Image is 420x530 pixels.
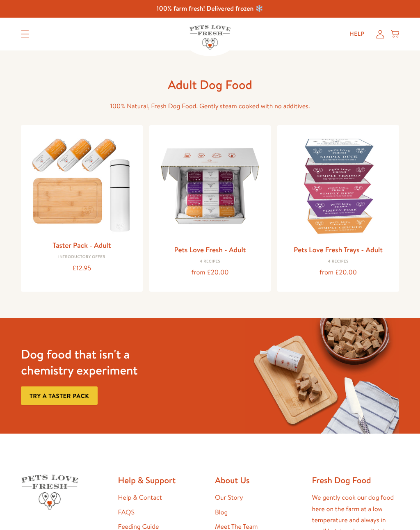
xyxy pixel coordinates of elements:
div: 4 Recipes [156,259,265,264]
img: Pets Love Fresh [21,475,78,509]
img: Pets Love Fresh Trays - Adult [284,132,393,240]
img: Pets Love Fresh - Adult [156,132,265,240]
div: 4 Recipes [284,259,393,264]
span: 100% Natural, Fresh Dog Food. Gently steam cooked with no additives. [110,102,310,111]
a: Our Story [215,493,243,502]
a: Try a taster pack [21,386,98,405]
h2: Help & Support [118,475,205,486]
img: Fussy [245,318,399,434]
a: Pets Love Fresh Trays - Adult [294,244,383,255]
a: Taster Pack - Adult [52,240,111,250]
h1: Adult Dog Food [79,77,341,93]
a: Blog [215,508,228,517]
div: £12.95 [27,263,136,274]
a: FAQS [118,508,135,517]
a: Help & Contact [118,493,162,502]
img: Pets Love Fresh [189,25,231,50]
div: Introductory Offer [27,255,136,260]
div: from £20.00 [284,267,393,278]
a: Help [343,26,371,42]
h3: Dog food that isn't a chemistry experiment [21,346,175,378]
h2: Fresh Dog Food [312,475,399,486]
img: Taster Pack - Adult [27,132,136,236]
h2: About Us [215,475,302,486]
summary: Translation missing: en.sections.header.menu [14,24,36,44]
div: from £20.00 [156,267,265,278]
a: Pets Love Fresh - Adult [174,244,246,255]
